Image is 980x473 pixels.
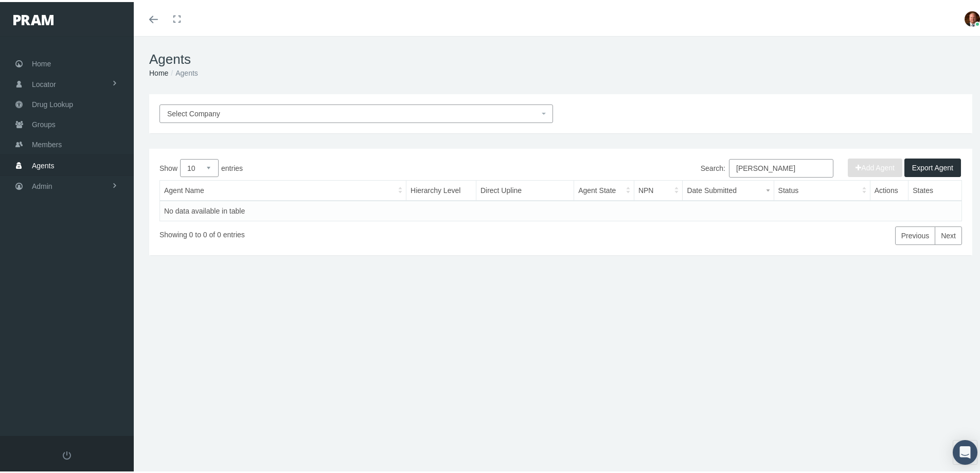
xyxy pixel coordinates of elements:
span: Select Company [167,108,220,116]
span: Members [32,133,62,152]
td: No data available in table [160,199,962,219]
span: Locator [32,73,56,92]
img: PRAM_20_x_78.png [13,13,54,23]
div: Open Intercom Messenger [953,438,977,463]
span: Admin [32,174,52,194]
a: Home [149,67,168,75]
th: NPN: activate to sort column ascending [634,179,683,199]
a: Previous [895,224,935,243]
span: Agents [32,154,55,173]
img: S_Profile_Picture_693.jpg [965,9,980,25]
button: Add Agent [848,156,902,175]
span: Home [32,52,51,72]
th: Direct Upline [476,179,574,199]
label: Search: [701,157,833,176]
a: Next [935,224,962,243]
th: Status: activate to sort column ascending [774,179,870,199]
li: Agents [168,65,198,77]
select: Showentries [180,157,219,175]
span: Groups [32,113,56,132]
th: Actions [870,179,908,199]
th: Agent Name: activate to sort column ascending [160,179,406,199]
span: Drug Lookup [32,93,73,112]
h1: Agents [149,49,972,65]
th: Agent State: activate to sort column ascending [574,179,634,199]
th: Date Submitted: activate to sort column ascending [683,179,774,199]
label: Show entries [159,157,561,175]
input: Search: [729,157,833,176]
th: States [908,179,962,199]
th: Hierarchy Level [406,179,476,199]
button: Export Agent [904,156,961,175]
